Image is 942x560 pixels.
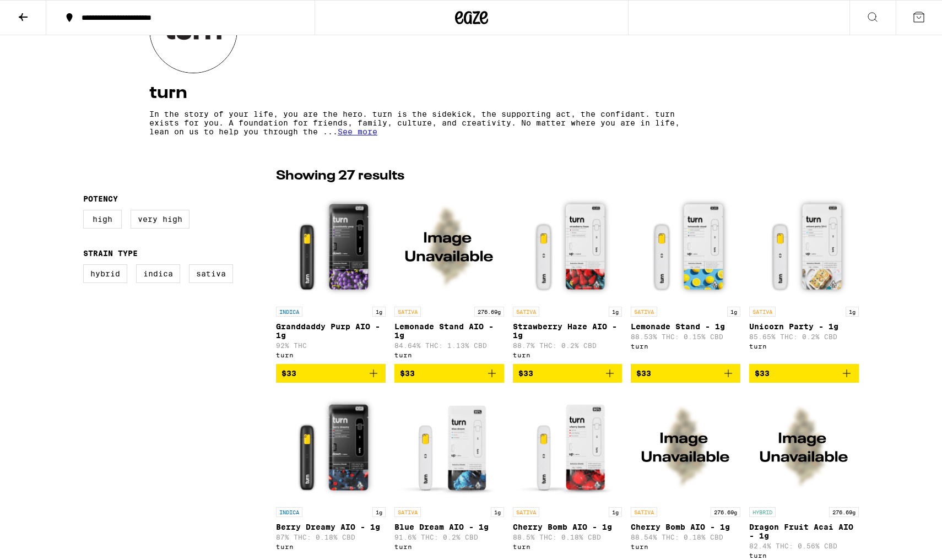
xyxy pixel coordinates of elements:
p: Cherry Bomb AIO - 1g [631,523,740,531]
legend: Potency [83,194,118,203]
p: 1g [372,307,386,317]
img: turn - Lemonade Stand AIO - 1g [394,191,504,301]
p: SATIVA [394,307,421,317]
div: turn [513,351,622,358]
img: turn - Lemonade Stand - 1g [631,191,740,301]
button: Add to bag [276,364,386,383]
img: turn - Cherry Bomb AIO - 1g [631,392,740,502]
p: Berry Dreamy AIO - 1g [276,523,386,531]
h4: turn [149,84,793,102]
button: Add to bag [513,364,622,383]
a: Open page for Granddaddy Purp AIO - 1g from turn [276,191,386,364]
img: turn - Unicorn Party - 1g [749,191,859,301]
a: Open page for Unicorn Party - 1g from turn [749,191,859,364]
p: 82.4% THC: 0.56% CBD [749,542,859,550]
legend: Strain Type [83,249,138,258]
span: Hi. Need any help? [7,8,79,17]
span: $33 [755,369,770,378]
img: turn - Granddaddy Purp AIO - 1g [276,191,386,301]
p: 91.6% THC: 0.2% CBD [394,534,504,541]
p: Cherry Bomb AIO - 1g [513,523,622,531]
p: SATIVA [749,307,776,317]
img: turn - Blue Dream AIO - 1g [394,392,504,502]
p: 87% THC: 0.18% CBD [276,534,386,541]
div: turn [513,543,622,550]
p: INDICA [276,307,302,317]
div: turn [749,552,859,559]
p: SATIVA [513,507,539,517]
p: 276.69g [829,507,859,517]
p: 88.7% THC: 0.2% CBD [513,342,622,349]
p: Strawberry Haze AIO - 1g [513,322,622,340]
label: Very High [131,210,190,229]
p: Unicorn Party - 1g [749,322,859,331]
p: Showing 27 results [276,167,404,186]
p: 88.54% THC: 0.18% CBD [631,534,740,541]
p: SATIVA [513,307,539,317]
div: turn [631,543,740,550]
span: $33 [518,369,533,378]
p: SATIVA [631,307,657,317]
span: $33 [400,369,415,378]
p: 92% THC [276,342,386,349]
span: $33 [281,369,296,378]
button: Add to bag [394,364,504,383]
div: turn [276,351,386,358]
p: 85.65% THC: 0.2% CBD [749,333,859,340]
label: Indica [136,264,180,283]
p: 88.53% THC: 0.15% CBD [631,333,740,340]
p: INDICA [276,507,302,517]
p: Dragon Fruit Acai AIO - 1g [749,523,859,540]
label: High [83,210,122,229]
div: turn [276,543,386,550]
button: Add to bag [631,364,740,383]
p: Lemonade Stand - 1g [631,322,740,331]
button: Add to bag [749,364,859,383]
p: Granddaddy Purp AIO - 1g [276,322,386,340]
p: 1g [727,307,740,317]
p: 1g [609,507,622,517]
div: turn [394,351,504,358]
p: In the story of your life, you are the hero. turn is the sidekick, the supporting act, the confid... [149,110,696,136]
p: 84.64% THC: 1.13% CBD [394,342,504,349]
div: turn [394,543,504,550]
div: turn [749,342,859,350]
p: 88.5% THC: 0.18% CBD [513,534,622,541]
p: SATIVA [631,507,657,517]
p: Lemonade Stand AIO - 1g [394,322,504,340]
p: 1g [609,307,622,317]
a: Open page for Lemonade Stand - 1g from turn [631,191,740,364]
div: turn [631,342,740,350]
p: 276.69g [711,507,740,517]
img: turn - Dragon Fruit Acai AIO - 1g [749,392,859,502]
span: See more [338,127,377,136]
img: turn - Strawberry Haze AIO - 1g [513,191,622,301]
p: 1g [846,307,859,317]
p: 1g [491,507,504,517]
p: HYBRID [749,507,776,517]
a: Open page for Lemonade Stand AIO - 1g from turn [394,191,504,364]
p: 276.69g [474,307,504,317]
img: turn - Berry Dreamy AIO - 1g [276,392,386,502]
label: Sativa [189,264,233,283]
a: Open page for Strawberry Haze AIO - 1g from turn [513,191,622,364]
p: 1g [372,507,386,517]
label: Hybrid [83,264,127,283]
img: turn - Cherry Bomb AIO - 1g [513,392,622,502]
p: SATIVA [394,507,421,517]
span: $33 [636,369,651,378]
p: Blue Dream AIO - 1g [394,523,504,531]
